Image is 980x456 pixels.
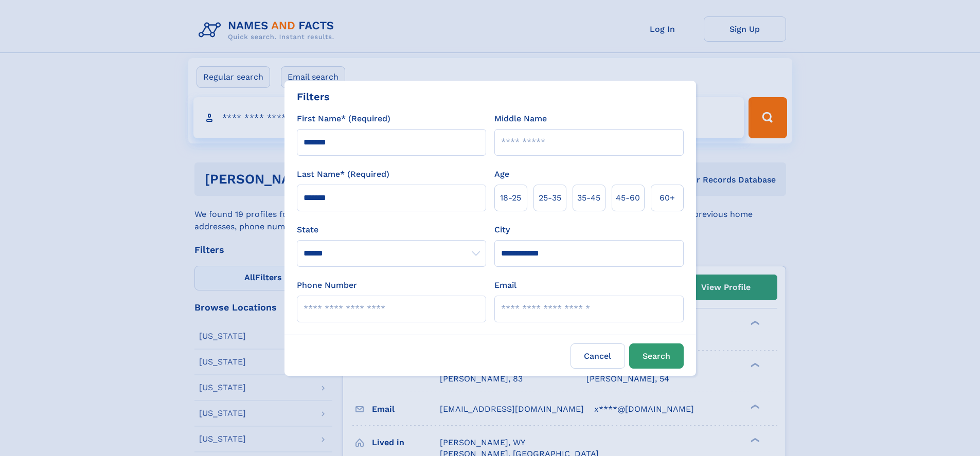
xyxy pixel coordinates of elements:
label: Email [494,279,516,291]
label: State [297,224,486,236]
span: 35‑45 [577,192,600,204]
span: 18‑25 [500,192,521,204]
label: First Name* (Required) [297,113,390,125]
span: 60+ [660,192,675,204]
span: 45‑60 [616,192,640,204]
label: Last Name* (Required) [297,168,389,180]
div: Filters [297,89,330,104]
button: Search [629,343,684,369]
span: 25‑35 [539,192,561,204]
label: City [494,224,510,236]
label: Age [494,168,509,180]
label: Middle Name [494,113,547,125]
label: Phone Number [297,279,357,291]
label: Cancel [571,343,625,369]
